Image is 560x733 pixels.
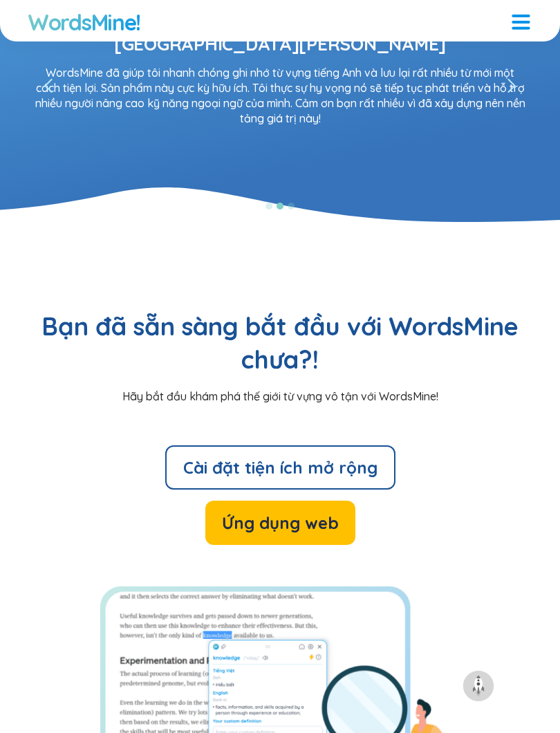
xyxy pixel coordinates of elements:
[183,457,377,478] font: Cài đặt tiện ích mở rộng
[28,8,140,36] a: WordsMine!
[122,389,438,403] font: Hãy bắt đầu khám phá thế giới từ vựng vô tận với WordsMine!
[205,501,355,545] button: Ứng dụng web
[507,79,516,94] span: bên trái
[41,310,519,375] font: Bạn đã sẵn sàng bắt đầu với WordsMine chưa?!
[467,675,489,697] img: to top
[165,445,395,490] button: Cài đặt tiện ích mở rộng
[222,512,339,533] font: Ứng dụng web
